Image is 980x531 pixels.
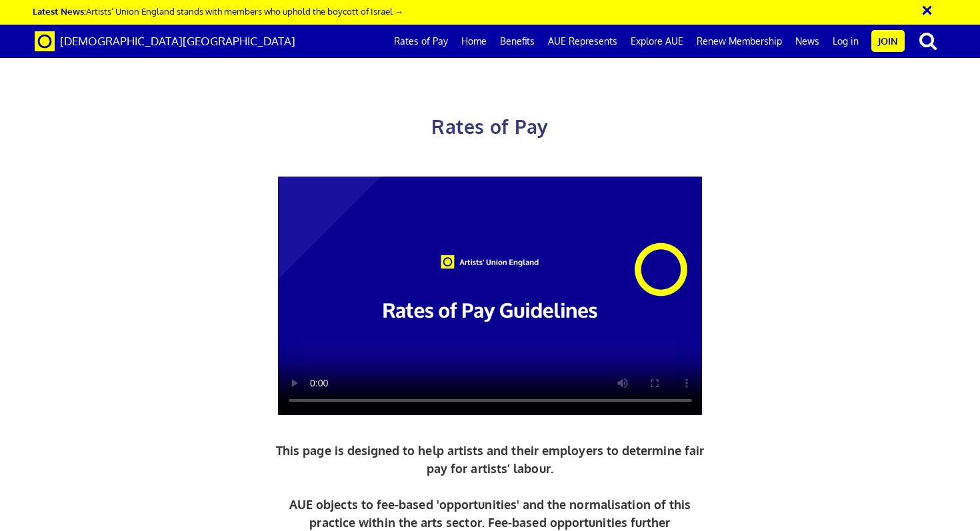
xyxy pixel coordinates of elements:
[789,25,826,58] a: News
[690,25,789,58] a: Renew Membership
[25,25,305,58] a: Brand [DEMOGRAPHIC_DATA][GEOGRAPHIC_DATA]
[60,34,295,48] span: [DEMOGRAPHIC_DATA][GEOGRAPHIC_DATA]
[431,115,548,139] span: Rates of Pay
[493,25,541,58] a: Benefits
[387,25,455,58] a: Rates of Pay
[33,5,403,17] a: Latest News:Artists’ Union England stands with members who uphold the boycott of Israel →
[455,25,493,58] a: Home
[33,5,86,17] strong: Latest News:
[907,27,949,55] button: search
[541,25,624,58] a: AUE Represents
[871,30,905,52] a: Join
[826,25,865,58] a: Log in
[624,25,690,58] a: Explore AUE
